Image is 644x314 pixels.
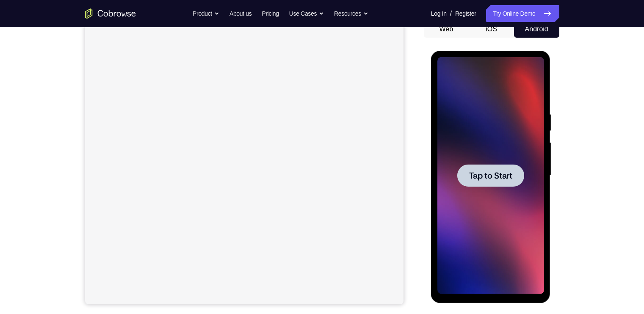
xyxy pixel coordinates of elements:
span: Tap to Start [38,121,81,129]
button: iOS [469,21,514,38]
button: Tap to Start [26,113,93,136]
span: / [450,8,452,19]
a: Pricing [262,5,279,22]
button: Product [193,5,219,22]
a: Register [455,5,476,22]
iframe: Agent [85,21,404,304]
a: Log In [431,5,447,22]
a: Go to the home page [85,8,136,19]
button: Android [514,21,559,38]
a: Try Online Demo [486,5,559,22]
a: About us [229,5,252,22]
button: Resources [334,5,368,22]
button: Use Cases [289,5,324,22]
button: Web [424,21,469,38]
